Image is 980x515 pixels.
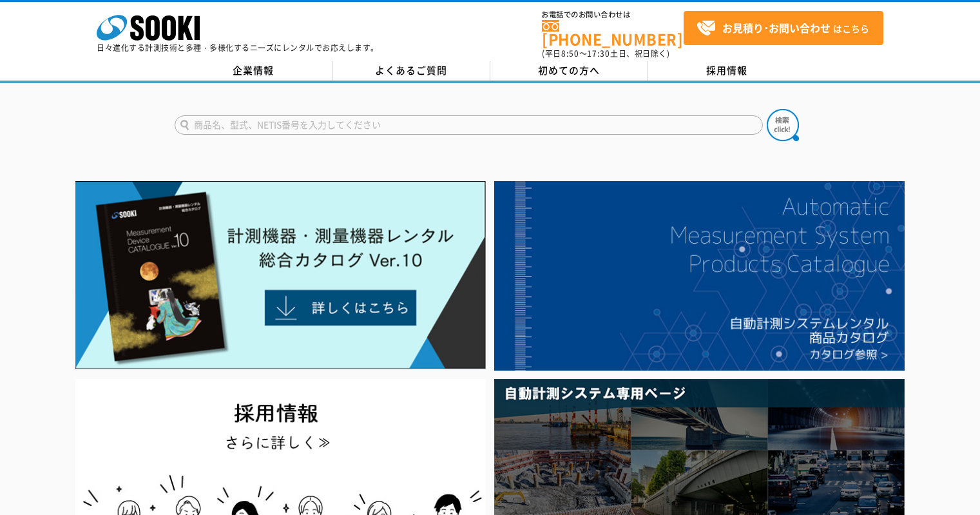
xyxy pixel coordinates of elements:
p: 日々進化する計測技術と多種・多様化するニーズにレンタルでお応えします。 [97,44,379,52]
img: Catalog Ver10 [75,181,486,369]
a: [PHONE_NUMBER] [542,20,684,46]
a: 企業情報 [175,61,332,81]
span: (平日 ～ 土日、祝日除く) [542,48,669,59]
span: はこちら [697,19,869,38]
span: 17:30 [587,48,610,59]
img: 自動計測システムカタログ [494,181,905,371]
span: お電話でのお問い合わせは [542,11,684,19]
strong: お見積り･お問い合わせ [722,20,831,35]
input: 商品名、型式、NETIS番号を入力してください [175,115,763,135]
a: 採用情報 [648,61,806,81]
a: お見積り･お問い合わせはこちら [684,11,883,45]
span: 8:50 [561,48,579,59]
a: 初めての方へ [490,61,648,81]
span: 初めての方へ [538,63,600,77]
a: よくあるご質問 [332,61,490,81]
img: btn_search.png [767,109,799,141]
